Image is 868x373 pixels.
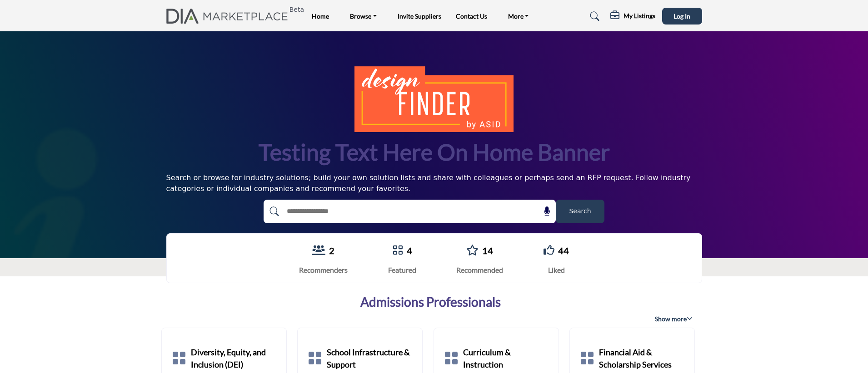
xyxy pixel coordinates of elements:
div: My Listings [610,11,655,22]
div: Search or browse for industry solutions; build your own solution lists and share with colleagues ... [166,172,702,194]
h6: Beta [289,6,304,14]
i: Go to Liked [544,245,554,255]
a: 44 [558,245,569,256]
div: Featured [388,265,416,275]
h5: My Listings [624,12,655,20]
img: image [354,66,514,132]
a: Admissions Professionals [360,294,501,310]
a: Contact Us [456,12,487,20]
a: Go to Featured [392,245,403,257]
button: Log In [662,8,702,25]
h1: Testing text here on home banner [259,137,610,167]
a: Beta [166,9,293,24]
span: Show more [655,314,693,324]
a: Invite Suppliers [398,12,441,20]
a: 2 [329,245,334,256]
div: Liked [544,265,569,275]
button: Search [556,200,604,223]
img: Site Logo [166,9,293,24]
div: Recommenders [299,265,348,275]
a: Go to Recommended [466,245,479,257]
a: 4 [407,245,412,256]
a: Home [312,12,329,20]
a: View Recommenders [312,245,325,257]
a: More [502,10,535,23]
a: Browse [344,10,383,23]
div: Recommended [456,265,503,275]
a: 14 [482,245,493,256]
a: Search [581,9,605,24]
span: Search [569,206,591,216]
span: Log In [673,12,690,20]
